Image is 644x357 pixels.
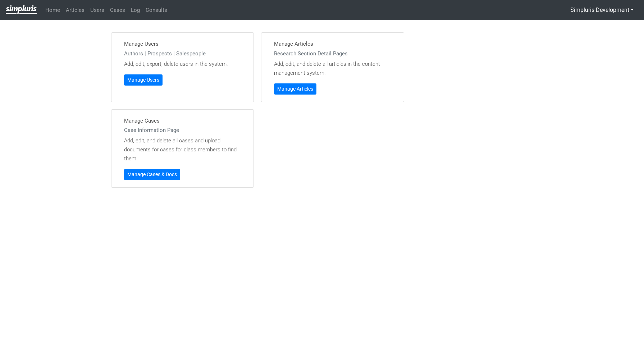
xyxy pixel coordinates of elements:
img: Privacy-class-action [6,5,37,14]
h5: Manage Users [124,40,241,48]
h6: Case Information Page [124,127,241,133]
p: Add, edit, export, delete users in the system. [124,60,241,69]
a: Users [87,3,107,17]
button: Simpluris Development [566,3,638,17]
h6: Research Section Detail Pages [274,50,391,57]
a: Consults [143,3,170,17]
a: Home [42,3,63,17]
h5: Manage Articles [274,40,391,48]
a: Manage Cases & Docs [124,169,180,180]
a: Manage Articles [274,83,316,95]
p: Add, edit, and delete all articles in the content management system. [274,60,391,78]
a: Manage Users [124,74,163,86]
a: Cases [107,3,128,17]
h6: Authors | Prospects | Salespeople [124,50,241,57]
p: Add, edit, and delete all cases and upload documents for cases for class members to find them. [124,136,241,163]
a: Log [128,3,143,17]
a: Articles [63,3,87,17]
h5: Manage Cases [124,117,241,125]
